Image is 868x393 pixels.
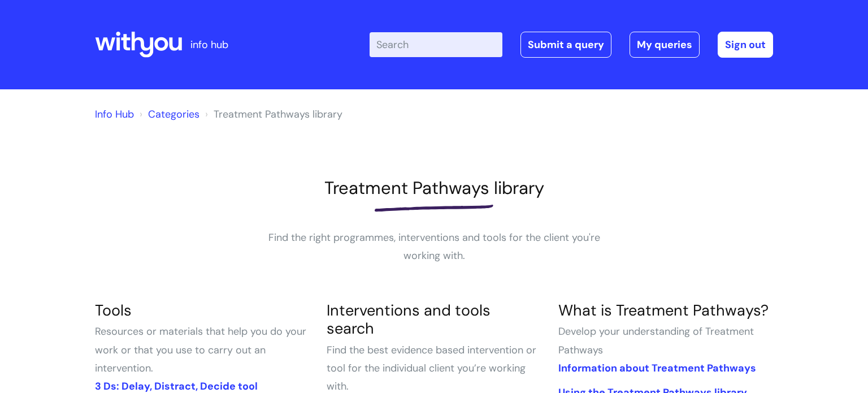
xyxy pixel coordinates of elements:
span: Resources or materials that help you do your work or that you use to carry out an intervention. [95,325,306,375]
h1: Treatment Pathways library [95,178,773,198]
a: Info Hub [95,107,134,121]
input: Search [370,32,502,57]
a: Interventions and tools search [327,300,491,338]
a: Categories [148,107,199,121]
p: Find the right programmes, interventions and tools for the client you're working with. [264,228,604,265]
a: Tools [95,300,132,320]
li: Solution home [137,105,199,123]
a: Information about Treatment Pathways [558,361,756,375]
a: What is Treatment Pathways? [558,300,769,320]
div: | - [370,32,773,58]
p: info hub [190,36,228,54]
a: My queries [630,32,700,58]
li: Treatment Pathways library [202,105,342,123]
a: Sign out [718,32,773,58]
a: Submit a query [520,32,611,58]
a: 3 Ds: Delay, Distract, Decide tool [95,379,258,393]
span: Develop your understanding of Treatment Pathways [558,325,754,356]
